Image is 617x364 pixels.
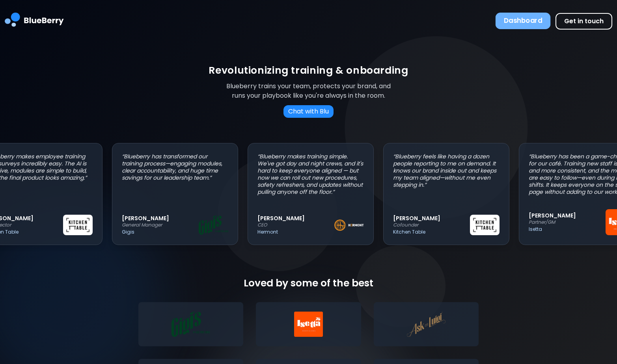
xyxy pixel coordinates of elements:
p: Partner/GM [529,219,606,225]
p: Hermont [257,229,334,235]
p: [PERSON_NAME] [529,212,606,219]
button: Dashboard [496,13,551,29]
p: [PERSON_NAME] [122,215,199,222]
h1: Revolutionizing training & onboarding [209,64,408,77]
img: Client logo [388,312,464,337]
p: CEO [257,222,334,228]
p: General Manager [122,222,199,228]
img: Hermont logo [334,219,364,231]
img: Gigis logo [199,215,228,235]
p: Kitchen Table [393,229,470,235]
p: Blueberry trains your team, protects your brand, and runs your playbook like you're always in the... [220,82,397,100]
button: Get in touch [555,13,612,30]
img: Kitchen Table logo [63,215,93,235]
img: Kitchen Table logo [470,215,500,235]
img: Client logo [153,312,229,337]
img: BlueBerry Logo [5,6,64,36]
p: Isetta [529,226,606,232]
img: Client logo [270,312,346,337]
a: Dashboard [497,13,549,30]
p: “ Blueberry makes training simple. We've got day and night crews, and it's hard to keep everyone ... [257,153,364,195]
h2: Loved by some of the best [138,277,479,290]
p: “ Blueberry has transformed our training process—engaging modules, clear accountability, and huge... [122,153,228,181]
p: Cofounder [393,222,470,228]
p: [PERSON_NAME] [393,215,470,222]
span: Get in touch [564,17,604,26]
button: Chat with Blu [283,105,334,118]
p: Gigis [122,229,199,235]
p: “ Blueberry feels like having a dozen people reporting to me on demand. It knows our brand inside... [393,153,500,188]
p: [PERSON_NAME] [257,215,334,222]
